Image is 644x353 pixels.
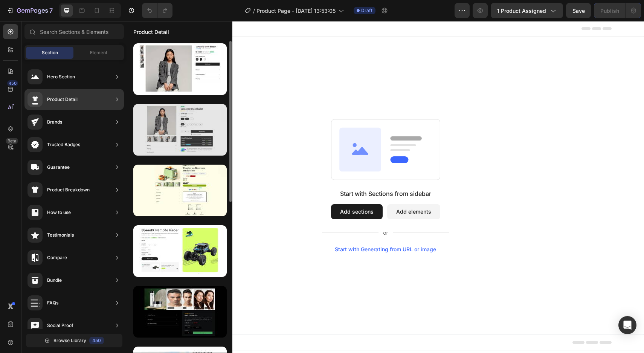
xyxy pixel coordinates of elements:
div: Open Intercom Messenger [618,316,636,334]
span: Save [572,8,585,14]
span: Section [42,49,58,56]
span: Product Page - [DATE] 13:53:05 [256,7,336,15]
button: Add elements [260,183,313,198]
div: Brands [47,118,62,126]
div: Hero Section [47,73,75,81]
div: Beta [6,138,18,144]
div: Product Breakdown [47,186,90,194]
div: How to use [47,209,71,216]
p: 7 [49,6,53,15]
button: Add sections [204,183,256,198]
span: Element [90,49,107,56]
div: FAQs [47,299,58,307]
div: Product Detail [47,96,78,103]
span: 1 product assigned [497,7,546,15]
div: Start with Generating from URL or image [208,225,309,231]
div: Testimonials [47,231,74,239]
span: Draft [361,7,372,14]
button: 1 product assigned [491,3,563,18]
div: Publish [600,7,619,15]
button: Publish [594,3,626,18]
div: Start with Sections from sidebar [213,168,304,177]
div: Guarantee [47,164,70,171]
div: Bundle [47,277,62,284]
div: Compare [47,254,67,261]
div: 450 [7,80,18,86]
div: 450 [89,337,104,344]
input: Search Sections & Elements [24,24,124,39]
button: 7 [3,3,56,18]
div: Undo/Redo [142,3,172,18]
span: Browse Library [53,337,86,344]
span: / [253,7,255,15]
iframe: Design area [127,21,644,353]
button: Browse Library450 [26,334,122,347]
div: Trusted Badges [47,141,80,148]
div: Social Proof [47,322,73,329]
button: Save [566,3,591,18]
